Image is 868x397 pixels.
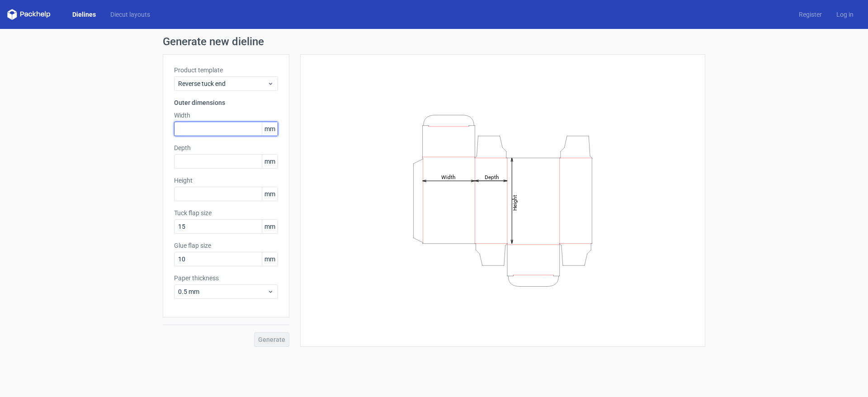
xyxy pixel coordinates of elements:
[512,194,518,210] tspan: Height
[174,98,278,107] h3: Outer dimensions
[174,274,278,283] label: Paper thickness
[262,187,278,201] span: mm
[103,10,157,19] a: Diecut layouts
[792,10,829,19] a: Register
[178,79,267,88] span: Reverse tuck end
[262,122,278,136] span: mm
[178,287,267,296] span: 0.5 mm
[174,176,278,185] label: Height
[262,155,278,168] span: mm
[174,111,278,120] label: Width
[485,174,499,180] tspan: Depth
[163,36,705,47] h1: Generate new dieline
[262,220,278,233] span: mm
[174,241,278,250] label: Glue flap size
[174,208,278,217] label: Tuck flap size
[441,174,456,180] tspan: Width
[829,10,861,19] a: Log in
[65,10,103,19] a: Dielines
[262,252,278,266] span: mm
[174,143,278,152] label: Depth
[174,66,278,75] label: Product template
